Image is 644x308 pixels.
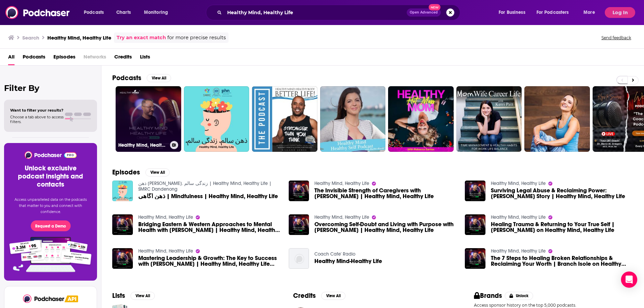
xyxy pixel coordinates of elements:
[79,7,113,18] button: open menu
[112,168,170,176] a: EpisodesView All
[31,220,71,231] button: Request a Demo
[84,8,104,17] span: Podcasts
[23,51,45,65] a: Podcasts
[491,221,633,233] span: Healing Trauma & Returning to Your True Self | [PERSON_NAME] on Healthy Mind, Healthy Life
[579,7,603,18] button: open menu
[289,214,309,235] img: Overcoming Self-Doubt and Living with Purpose with Robert B. Foster | Healthy Mind, Healthy Life
[465,248,485,269] img: The 7 Steps to Healing Broken Relationships & Reclaiming Your Worth | Branch Isole on Healthy Min...
[491,188,633,199] span: Surviving Legal Abuse & Reclaiming Power: [PERSON_NAME] Story | Healthy Mind, Healthy Life
[314,188,457,199] span: The Invisible Strength of Caregivers with [PERSON_NAME] | Healthy Mind, Healthy Life
[112,291,125,300] h2: Lists
[112,214,133,235] img: Bridging Eastern & Western Approaches to Mental Health with Amita Ghosh | Healthy Mind, Healthy L...
[621,271,637,288] div: Open Intercom Messenger
[118,142,167,148] h3: Healthy Mind, Healthy Life
[116,8,131,17] span: Charts
[314,221,457,233] a: Overcoming Self-Doubt and Living with Purpose with Robert B. Foster | Healthy Mind, Healthy Life
[536,8,569,17] span: For Podcasters
[10,115,64,124] span: Choose a tab above to access filters.
[491,214,546,220] a: Healthy Mind, Healthy Life
[23,294,65,303] img: Podchaser - Follow, Share and Rate Podcasts
[4,83,97,93] h2: Filter By
[138,248,193,254] a: Healthy Mind, Healthy Life
[24,151,77,159] img: Podchaser - Follow, Share and Rate Podcasts
[212,5,467,20] div: Search podcasts, credits, & more...
[474,303,633,308] p: Access sponsor history on the top 5,000 podcasts.
[491,221,633,233] a: Healing Trauma & Returning to Your True Self | Julian Bermudez on Healthy Mind, Healthy Life
[491,255,633,267] a: The 7 Steps to Healing Broken Relationships & Reclaiming Your Worth | Branch Isole on Healthy Min...
[112,248,133,269] img: Mastering Leadership & Growth: The Key to Success with John Makarewicz | Healthy Mind, Healthy Li...
[138,193,278,199] a: ذهن آگاهی | Mindfulness | Healthy Mind, Healthy Life
[138,221,281,233] a: Bridging Eastern & Western Approaches to Mental Health with Amita Ghosh | Healthy Mind, Healthy L...
[314,221,457,233] span: Overcoming Self-Doubt and Living with Purpose with [PERSON_NAME] | Healthy Mind, Healthy Life
[114,51,132,65] a: Credits
[7,237,94,273] img: Pro Features
[293,291,316,300] h2: Credits
[289,248,309,269] img: Healthy Mind-Healthy Life
[144,8,168,17] span: Monitoring
[314,258,382,264] a: Healthy Mind-Healthy Life
[314,251,355,257] a: Coach Cafe' Radio
[314,214,369,220] a: Healthy Mind, Healthy Life
[5,6,70,19] img: Podchaser - Follow, Share and Rate Podcasts
[112,74,171,82] a: PodcastsView All
[224,7,407,18] input: Search podcasts, credits, & more...
[494,7,534,18] button: open menu
[65,295,78,302] img: Podchaser API banner
[289,181,309,201] img: The Invisible Strength of Caregivers with Prakash Radhakrishnan | Healthy Mind, Healthy Life
[12,197,89,215] p: Access unparalleled data on the podcasts that matter to you and connect with confidence.
[117,34,166,42] a: Try an exact match
[138,255,281,267] span: Mastering Leadership & Growth: The Key to Success with [PERSON_NAME] | Healthy Mind, Healthy Life...
[139,7,177,18] button: open menu
[410,11,438,14] span: Open Advanced
[22,34,39,41] h3: Search
[429,4,441,10] span: New
[321,292,345,300] button: View All
[474,291,502,300] h2: Brands
[116,86,181,152] a: Healthy Mind, Healthy Life
[583,8,595,17] span: More
[53,51,75,65] a: Episodes
[10,108,64,113] span: Want to filter your results?
[84,51,106,65] span: Networks
[465,181,485,201] img: Surviving Legal Abuse & Reclaiming Power: Lisa Johnson’s Story | Healthy Mind, Healthy Life
[407,8,441,17] button: Open AdvancedNew
[138,181,271,192] a: ذهن سالم. زندگی سالم | Healthy Mind, Healthy Life | SMRC Dandenong
[491,188,633,199] a: Surviving Legal Abuse & Reclaiming Power: Lisa Johnson’s Story | Healthy Mind, Healthy Life
[499,8,525,17] span: For Business
[145,168,170,176] button: View All
[599,35,633,41] button: Send feedback
[491,181,546,186] a: Healthy Mind, Healthy Life
[505,292,533,300] button: Unlock
[314,181,369,186] a: Healthy Mind, Healthy Life
[314,188,457,199] a: The Invisible Strength of Caregivers with Prakash Radhakrishnan | Healthy Mind, Healthy Life
[8,51,15,65] a: All
[605,7,635,18] button: Log In
[532,7,579,18] button: open menu
[112,7,135,18] a: Charts
[140,51,150,65] a: Lists
[130,292,155,300] button: View All
[47,34,111,41] h3: Healthy Mind, Healthy Life
[112,168,140,176] h2: Episodes
[112,74,141,82] h2: Podcasts
[112,181,133,201] img: ذهن آگاهی | Mindfulness | Healthy Mind, Healthy Life
[147,74,171,82] button: View All
[293,291,345,300] a: CreditsView All
[491,248,546,254] a: Healthy Mind, Healthy Life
